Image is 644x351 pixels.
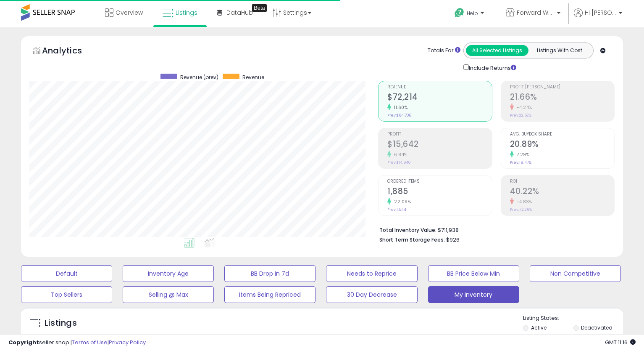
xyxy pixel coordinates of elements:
span: DataHub [226,8,253,17]
label: Deactivated [581,324,612,331]
span: Listings [176,8,197,17]
span: Overview [116,8,143,17]
h5: Listings [45,317,77,329]
button: BB Price Below Min [428,265,519,282]
a: Terms of Use [72,338,108,346]
span: Revenue (prev) [180,74,218,81]
button: All Selected Listings [466,45,528,56]
div: Tooltip anchor [252,4,267,12]
b: Total Inventory Value: [379,226,436,234]
small: 6.84% [391,152,407,158]
span: $926 [446,236,460,244]
button: BB Drop in 7d [224,265,315,282]
small: -4.83% [514,199,532,205]
a: Help [448,1,492,27]
span: ROI [510,179,614,184]
button: Items Being Repriced [224,286,315,303]
div: seller snap | | [8,339,146,347]
button: 30 Day Decrease [326,286,417,303]
small: 11.60% [391,104,407,111]
small: Prev: 1,544 [387,207,406,212]
div: Include Returns [457,63,526,72]
div: Totals For [428,47,460,55]
h2: 40.22% [510,186,614,198]
strong: Copyright [8,338,39,346]
button: Selling @ Max [123,286,214,303]
b: Short Term Storage Fees: [379,236,445,243]
h5: Analytics [42,45,98,58]
span: Forward Wares [517,8,555,17]
span: Revenue [242,74,264,81]
span: Help [467,10,478,17]
h2: 1,885 [387,186,492,198]
button: My Inventory [428,286,519,303]
label: Active [531,324,547,331]
i: Get Help [454,8,465,18]
small: 7.29% [514,152,530,158]
h2: 21.66% [510,92,614,104]
a: Privacy Policy [109,338,146,346]
button: Listings With Cost [528,45,591,56]
small: -4.24% [514,104,532,111]
li: $711,938 [379,224,608,234]
span: 2025-10-14 11:16 GMT [605,338,636,346]
h2: 20.89% [510,139,614,151]
span: Profit [PERSON_NAME] [510,85,614,90]
button: Inventory Age [123,265,214,282]
button: Top Sellers [21,286,112,303]
p: Listing States: [523,314,623,322]
small: Prev: $14,640 [387,160,411,165]
span: Ordered Items [387,179,492,184]
h2: $72,214 [387,92,492,104]
span: Profit [387,132,492,137]
h2: $15,642 [387,139,492,151]
span: Avg. Buybox Share [510,132,614,137]
button: Non Competitive [530,265,621,282]
button: Needs to Reprice [326,265,417,282]
small: Prev: $64,708 [387,113,411,118]
button: Default [21,265,112,282]
small: Prev: 42.26% [510,207,532,212]
small: Prev: 19.47% [510,160,531,165]
small: Prev: 22.62% [510,113,531,118]
span: Hi [PERSON_NAME] [585,8,616,17]
a: Hi [PERSON_NAME] [574,8,622,27]
small: 22.09% [391,199,411,205]
span: Revenue [387,85,492,90]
